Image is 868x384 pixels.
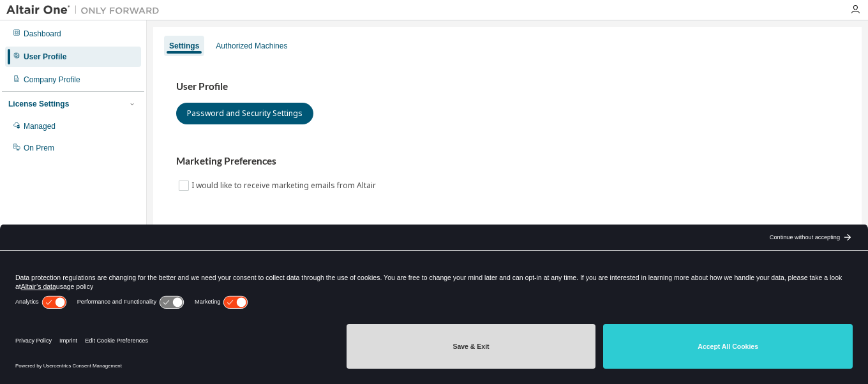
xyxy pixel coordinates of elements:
div: Settings [169,41,199,51]
img: Altair One [6,4,166,17]
div: License Settings [8,99,69,109]
label: I would like to receive marketing emails from Altair [191,178,378,193]
button: Password and Security Settings [176,103,313,124]
h3: Marketing Preferences [176,155,839,168]
div: On Prem [24,143,54,153]
div: Dashboard [24,29,61,39]
div: Managed [24,121,56,131]
h3: User Profile [176,80,839,93]
div: Authorized Machines [216,41,287,51]
div: User Profile [24,52,66,62]
div: Company Profile [24,75,80,85]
